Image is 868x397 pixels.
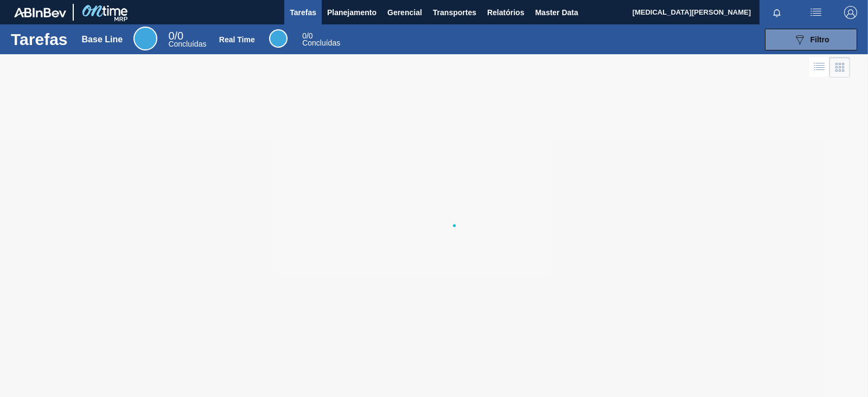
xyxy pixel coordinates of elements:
span: Concluídas [302,39,340,47]
span: Relatórios [487,6,524,19]
div: Base Line [133,27,157,50]
span: Planejamento [327,6,376,19]
button: Notificações [759,5,794,20]
div: Real Time [302,33,340,47]
span: Tarefas [290,6,316,19]
span: Transportes [433,6,476,19]
h1: Tarefas [11,33,68,46]
span: / 0 [302,31,312,40]
div: Base Line [82,35,123,44]
span: 0 [302,31,307,40]
span: Master Data [535,6,578,19]
div: Base Line [168,31,206,48]
img: TNhmsLtSVTkK8tSr43FrP2fwEKptu5GPRR3wAAAABJRU5ErkJggg== [14,8,66,17]
span: Filtro [810,35,829,44]
img: Logout [844,6,857,19]
span: Gerencial [387,6,422,19]
button: Filtro [765,29,857,50]
div: Real Time [219,35,255,44]
img: userActions [809,6,822,19]
span: Concluídas [168,40,206,48]
span: / 0 [168,30,183,42]
div: Real Time [269,29,288,48]
span: 0 [168,30,174,42]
